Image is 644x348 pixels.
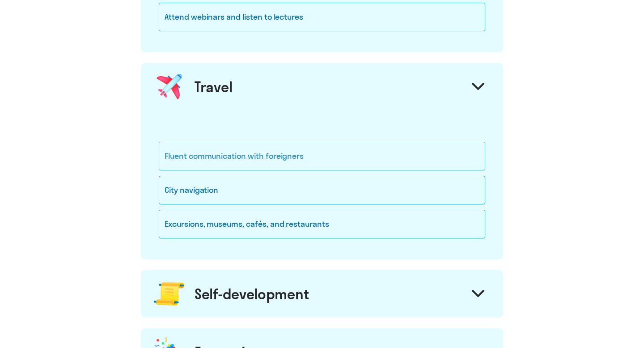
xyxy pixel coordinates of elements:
img: roll.png [153,277,186,310]
div: Self-development [195,285,309,303]
div: Attend webinars and listen to lectures [159,3,485,31]
img: plane.png [153,70,186,103]
div: Excursions, museums, cafés, and restaurants [159,210,485,238]
div: City navigation [159,176,485,204]
div: Travel [195,78,232,96]
div: Fluent communication with foreigners [159,142,485,170]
